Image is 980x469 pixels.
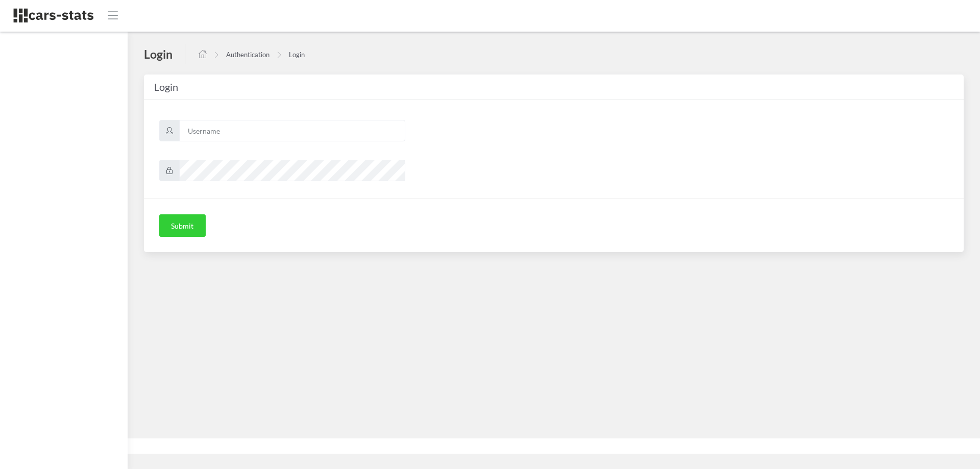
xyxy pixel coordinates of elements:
a: Authentication [226,51,269,59]
img: navbar brand [13,8,94,23]
h4: Login [144,46,173,62]
span: Login [154,81,178,93]
button: Submit [159,214,206,237]
input: Username [179,120,405,141]
a: Login [289,51,305,59]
